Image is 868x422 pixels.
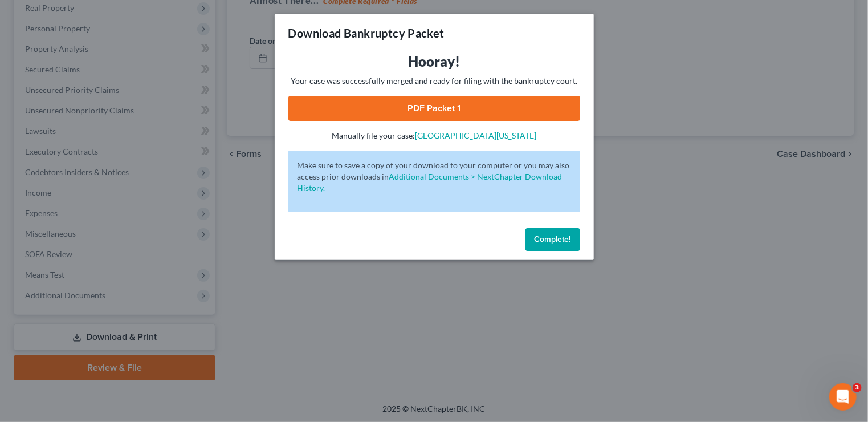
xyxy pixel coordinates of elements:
button: Complete! [525,228,580,251]
h3: Download Bankruptcy Packet [288,25,445,41]
span: Complete! [535,234,571,244]
a: Additional Documents > NextChapter Download History. [298,172,563,193]
h3: Hooray! [288,52,580,71]
a: [GEOGRAPHIC_DATA][US_STATE] [415,131,536,140]
span: 3 [853,383,862,392]
p: Your case was successfully merged and ready for filing with the bankruptcy court. [288,75,580,87]
a: PDF Packet 1 [288,96,580,121]
p: Make sure to save a copy of your download to your computer or you may also access prior downloads in [298,160,571,194]
p: Manually file your case: [288,130,580,141]
iframe: Intercom live chat [829,383,857,411]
